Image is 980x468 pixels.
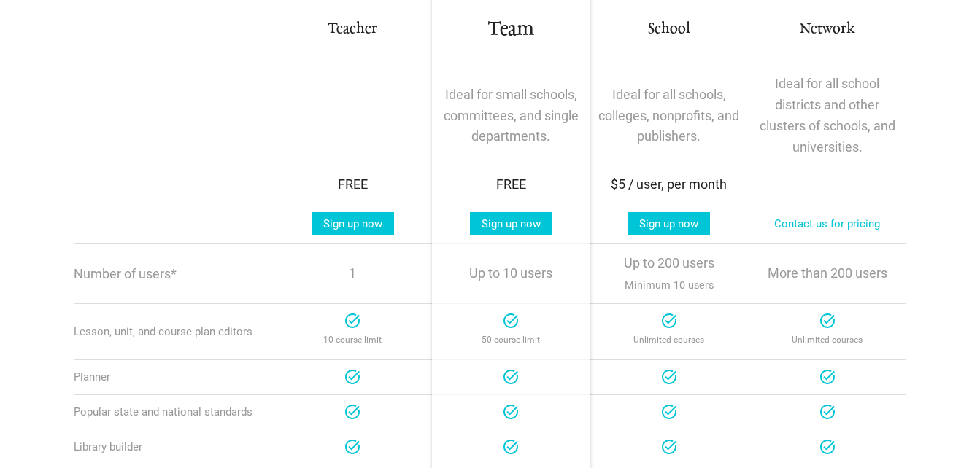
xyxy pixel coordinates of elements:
div: FREE [440,174,582,195]
h3: Network [757,19,898,40]
p: Ideal for small schools, committees, and single departments. [440,85,582,147]
p: Ideal for all schools, colleges, nonprofits, and publishers. [598,85,740,147]
a: Sign up now [628,212,710,235]
p: Unlimited courses [757,329,898,351]
div: Library builder [74,440,274,453]
a: Contact us for pricing [763,212,892,235]
div: Popular state and national standards [74,405,274,418]
p: Unlimited courses [598,329,740,351]
p: Number of users* [74,268,274,281]
div: Lesson, unit, and course plan editors [74,325,274,338]
p: 10 course limit [282,329,423,351]
p: 50 course limit [440,329,582,351]
span: Minimum 10 users [625,276,714,295]
h1: Team [440,17,582,43]
p: Ideal for all school districts and other clusters of schools, and universities. [757,74,898,157]
div: Planner [74,370,274,383]
p: Up to 10 users [440,263,582,284]
p: Up to 200 users [598,253,740,295]
p: 1 [282,263,423,284]
p: More than 200 users [757,263,898,284]
a: Sign up now [470,212,552,235]
h3: Teacher [282,19,423,40]
a: Sign up now [312,212,394,235]
div: FREE [282,174,423,195]
div: $5 / user, per month [598,174,740,195]
h3: School [598,19,740,40]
